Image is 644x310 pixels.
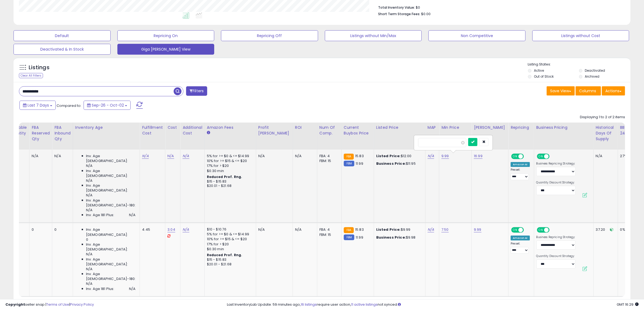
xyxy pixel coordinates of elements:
button: Last 7 Days [19,101,56,110]
a: 3.04 [167,227,175,232]
div: N/A [596,154,614,159]
div: Last InventoryLab Update: 59 minutes ago, require user action, not synced. [227,302,639,307]
div: Num of Comp. [319,125,339,136]
div: N/A [54,154,69,159]
a: 11 active listings [351,302,378,307]
div: Current Buybox Price [344,125,372,136]
div: 27% [620,154,638,159]
button: Sep-26 - Oct-02 [84,101,131,110]
div: Inventory Age [75,125,137,130]
span: Inv. Age [DEMOGRAPHIC_DATA]: [86,227,136,237]
div: FBA: 4 [319,227,337,232]
div: 17% for > $20 [207,163,252,168]
a: 16 listings [301,302,317,307]
b: Reduced Prof. Rng. [207,174,242,179]
div: 0% [620,227,638,232]
button: Deactivated & In Stock [14,44,111,55]
span: 2025-10-10 16:29 GMT [617,302,639,307]
div: 4.45 [142,227,161,232]
div: Displaying 1 to 2 of 2 items [580,115,625,120]
div: Cost [167,125,178,130]
span: Sep-26 - Oct-02 [92,103,124,108]
span: ON [537,228,544,232]
div: Additional Cost [183,125,202,136]
span: Inv. Age [DEMOGRAPHIC_DATA]-180: [86,272,136,281]
a: N/A [428,153,434,159]
span: N/A [129,213,136,217]
div: $15 - $15.83 [207,258,252,262]
a: Terms of Use [46,302,69,307]
button: Giga [PERSON_NAME] View [117,44,214,55]
a: 16.99 [474,153,483,159]
span: Inv. Age [DEMOGRAPHIC_DATA]: [86,169,136,178]
div: $11.95 [376,161,421,166]
div: FBA inbound Qty [54,125,71,142]
div: Repricing [511,125,531,130]
span: Inv. Age [DEMOGRAPHIC_DATA]-180: [86,198,136,208]
span: Inv. Age 181 Plus: [86,213,114,217]
span: Inv. Age [DEMOGRAPHIC_DATA]: [86,242,136,252]
div: seller snap | | [5,302,94,307]
label: Archived [585,74,600,79]
div: Fulfillable Quantity [8,125,27,136]
button: Actions [602,86,625,95]
div: BB Share 24h. [620,125,640,136]
div: $9.98 [376,235,421,240]
span: ON [537,154,544,159]
span: Inv. Age [DEMOGRAPHIC_DATA]: [86,257,136,267]
span: Columns [579,88,596,94]
div: 37.20 [596,227,614,232]
button: Listings without Cost [532,30,629,41]
div: N/A [258,227,289,232]
button: Filters [186,86,207,96]
div: Preset: [511,242,530,254]
span: 11.99 [356,161,363,166]
div: $10 - $10.76 [207,227,252,232]
button: Listings without Min/Max [325,30,422,41]
a: Privacy Policy [70,302,94,307]
button: Non Competitive [428,30,526,41]
a: N/A [428,227,434,232]
small: FBA [344,154,354,160]
div: N/A [32,154,48,159]
b: Total Inventory Value: [378,5,415,10]
span: N/A [86,178,93,183]
b: Short Term Storage Fees: [378,12,420,16]
span: N/A [86,208,93,213]
strong: Copyright [5,302,25,307]
div: 10% for >= $15 & <= $20 [207,237,252,242]
div: 0 [32,227,48,232]
b: Reduced Prof. Rng. [207,253,242,257]
div: $12.00 [376,154,421,159]
small: FBA [344,227,354,233]
span: 15.83 [355,153,364,159]
a: 9.99 [474,227,481,232]
div: $20.01 - $21.68 [207,184,252,188]
button: Save View [547,86,575,95]
div: N/A [295,154,313,159]
span: OFF [523,154,532,159]
span: N/A [86,163,93,168]
span: OFF [523,228,532,232]
div: Business Pricing [536,125,591,130]
label: Deactivated [585,68,605,73]
span: N/A [86,252,93,257]
div: MAP [428,125,437,130]
button: Repricing Off [221,30,318,41]
div: FBM: 15 [319,232,337,237]
b: Listed Price: [376,153,401,159]
a: N/A [183,227,189,232]
label: Active [534,68,544,73]
div: FBM: 15 [319,159,337,163]
h5: Listings [29,64,49,71]
span: 0 [86,237,88,242]
span: ON [512,154,518,159]
small: FBM [344,161,354,166]
span: Inv. Age [DEMOGRAPHIC_DATA]: [86,183,136,193]
p: Listing States: [528,62,630,67]
span: N/A [86,281,93,286]
b: Listed Price: [376,227,401,232]
span: 15.83 [355,227,364,232]
a: 9.99 [441,153,449,159]
div: $15 - $15.83 [207,179,252,184]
